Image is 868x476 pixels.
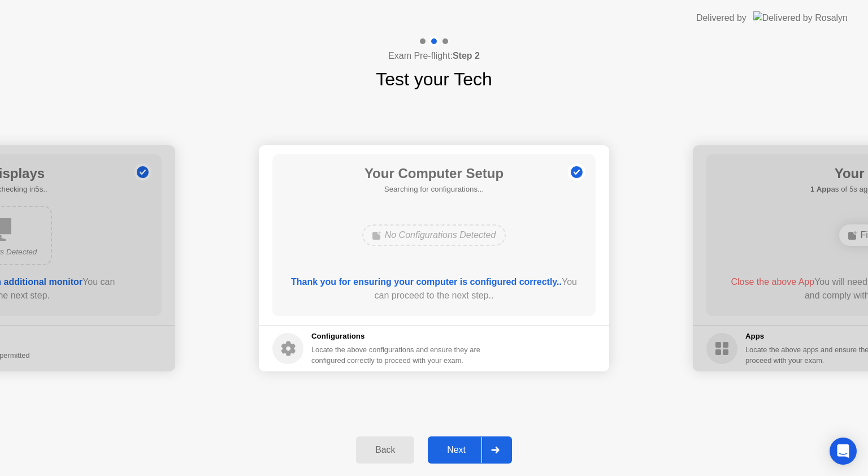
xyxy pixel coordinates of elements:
[431,445,481,455] div: Next
[311,344,483,366] div: Locate the above configurations and ensure they are configured correctly to proceed with your exam.
[311,331,483,342] h5: Configurations
[388,49,480,63] h4: Exam Pre-flight:
[830,438,857,465] div: Open Intercom Messenger
[696,11,747,25] div: Delivered by
[291,277,562,287] b: Thank you for ensuring your computer is configured correctly..
[356,436,414,464] button: Back
[362,224,506,246] div: No Configurations Detected
[364,163,504,184] h1: Your Computer Setup
[753,11,848,24] img: Delivered by Rosalyn
[453,51,480,60] b: Step 2
[428,436,512,464] button: Next
[289,275,580,302] div: You can proceed to the next step..
[359,445,411,455] div: Back
[364,184,504,195] h5: Searching for configurations...
[376,66,492,93] h1: Test your Tech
